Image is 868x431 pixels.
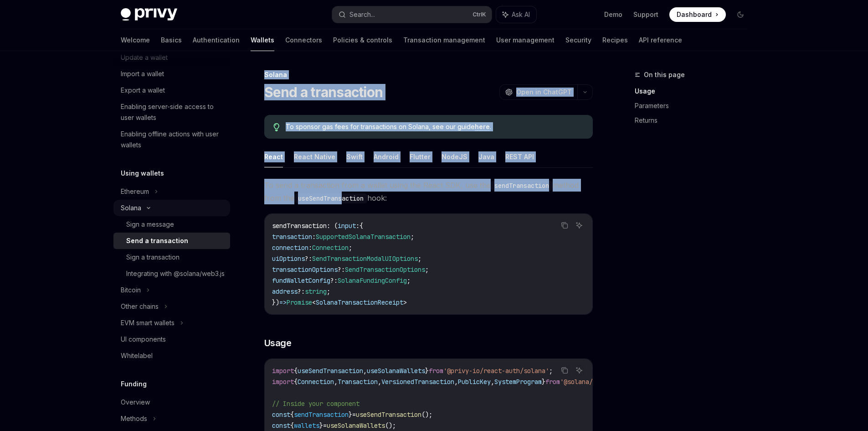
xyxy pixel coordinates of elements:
a: Export a wallet [113,82,230,99]
div: Methods [121,413,147,424]
span: : [356,222,360,230]
code: sendTransaction [491,181,553,191]
span: sendTransaction [294,410,349,419]
a: Connectors [285,29,322,51]
a: Security [565,29,591,51]
span: On this page [644,69,685,80]
span: { [290,421,294,430]
span: ?: [330,276,338,285]
a: here [475,123,490,131]
a: Authentication [193,29,240,51]
div: Enabling server-side access to user wallets [121,101,225,123]
a: Whitelabel [113,348,230,364]
a: UI components [113,331,230,348]
span: VersionedTransaction [381,378,454,386]
button: React Native [294,146,335,167]
span: Usage [264,337,292,349]
div: Sign a transaction [126,252,180,263]
a: API reference [639,29,682,51]
div: Import a wallet [121,68,164,79]
span: Open in ChatGPT [516,88,572,97]
a: Enabling offline actions with user wallets [113,126,230,153]
span: ; [407,276,411,285]
span: SupportedSolanaTransaction [316,233,411,241]
a: Recipes [602,29,628,51]
span: , [378,378,381,386]
span: , [454,378,458,386]
div: Bitcoin [121,285,141,296]
span: import [272,367,294,375]
div: UI components [121,334,166,345]
a: Transaction management [403,29,485,51]
span: import [272,378,294,386]
span: : [308,244,312,252]
span: wallets [294,421,319,430]
span: } [425,367,429,375]
button: Search...CtrlK [332,6,492,23]
span: { [294,378,298,386]
button: Flutter [410,146,431,167]
button: REST API [505,146,534,167]
a: Policies & controls [333,29,392,51]
span: const [272,421,290,430]
div: Sign a message [126,219,174,230]
span: Ctrl K [473,11,486,18]
span: ; [411,233,414,241]
button: Ask AI [496,6,536,23]
span: Transaction [338,378,378,386]
button: Ask AI [573,219,585,231]
div: Solana [264,70,593,79]
span: ; [549,367,553,375]
span: PublicKey [458,378,491,386]
span: } [319,421,323,430]
span: '@solana/web3.js' [560,378,622,386]
span: Promise [287,298,312,306]
span: useSolanaWallets [367,367,425,375]
button: NodeJS [442,146,467,167]
span: uiOptions [272,254,305,263]
div: Integrating with @solana/web3.js [126,268,225,279]
a: Welcome [121,29,150,51]
span: Connection [312,244,349,252]
button: Swift [346,146,363,167]
span: sendTransaction [272,222,327,230]
span: ; [418,254,421,263]
span: ?: [298,287,305,296]
span: < [312,298,316,306]
a: Usage [635,84,755,99]
span: => [279,298,287,306]
div: Other chains [121,301,159,312]
a: Basics [161,29,182,51]
span: To sponsor gas fees for transactions on Solana, see our guide . [286,122,583,131]
span: } [349,410,352,419]
img: dark logo [121,8,177,21]
span: ; [349,244,352,252]
a: Import a wallet [113,66,230,82]
a: Wallets [251,29,274,51]
span: ; [327,287,330,296]
div: Send a transaction [126,235,188,246]
span: }) [272,298,279,306]
span: transactionOptions [272,265,338,274]
span: , [363,367,367,375]
span: { [290,410,294,419]
div: Enabling offline actions with user wallets [121,129,225,151]
span: ?: [338,265,345,274]
h1: Send a transaction [264,84,383,100]
code: useSendTransaction [294,193,367,203]
button: Copy the contents from the code block [559,364,570,376]
svg: Tip [273,123,280,131]
button: React [264,146,283,167]
span: SolanaTransactionReceipt [316,298,403,306]
div: Search... [349,9,375,20]
span: '@privy-io/react-auth/solana' [443,367,549,375]
span: SendTransactionModalUIOptions [312,254,418,263]
span: Ask AI [512,10,530,19]
span: connection [272,244,308,252]
a: Sign a transaction [113,249,230,265]
span: = [323,421,327,430]
span: Connection [298,378,334,386]
span: } [542,378,545,386]
a: Sign a message [113,216,230,233]
span: fundWalletConfig [272,276,330,285]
